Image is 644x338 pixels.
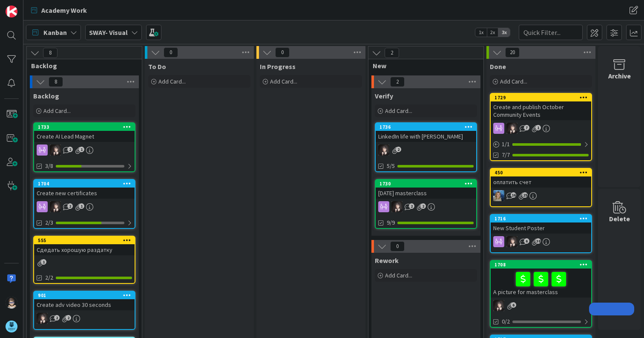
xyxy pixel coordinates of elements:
[376,180,476,199] div: 1730[DATE] masterclass
[396,147,401,152] span: 2
[491,190,591,201] div: MA
[54,315,60,321] span: 2
[34,180,135,199] div: 1704Create new certificates
[34,292,135,310] div: 901Create adv video 30 seconds
[487,28,498,37] span: 2x
[491,300,591,311] div: BN
[502,140,510,149] span: 1 / 1
[41,5,87,15] span: Academy Work
[79,203,84,209] span: 1
[506,236,517,247] img: BN
[494,262,591,268] div: 1708
[376,144,476,156] div: BN
[502,317,510,326] span: 0/2
[260,62,296,71] span: In Progress
[34,131,135,142] div: Create AI Lead Magnet
[376,131,476,142] div: LinkedIn life with [PERSON_NAME]
[34,123,135,131] div: 1733
[420,203,426,209] span: 2
[34,123,135,142] div: 1733Create AI Lead Magnet
[34,188,135,199] div: Create new certificates
[270,78,297,85] span: Add Card...
[41,259,46,265] span: 1
[493,190,504,201] img: MA
[391,201,402,212] img: BN
[491,169,591,188] div: 450оплатить счет
[505,47,520,58] span: 20
[522,192,528,198] span: 25
[6,6,17,17] img: Visit kanbanzone.com
[524,125,529,130] span: 7
[493,300,504,311] img: BN
[67,203,73,209] span: 2
[491,261,591,269] div: 1708
[491,176,591,188] div: оплатить счет
[376,123,476,131] div: 1736
[34,144,135,156] div: BN
[6,297,17,309] img: TP
[34,292,135,299] div: 901
[38,292,135,298] div: 901
[379,124,476,130] div: 1736
[500,78,527,85] span: Add Card...
[34,201,135,212] div: BN
[491,215,591,222] div: 1716
[494,170,591,176] div: 450
[67,147,73,152] span: 2
[49,77,63,87] span: 8
[491,269,591,298] div: A picture for masterclass
[376,180,476,188] div: 1730
[34,299,135,310] div: Create adv video 30 seconds
[390,77,405,87] span: 2
[387,162,395,170] span: 5/5
[379,181,476,187] div: 1730
[502,150,510,159] span: 7/7
[491,139,591,150] div: 1/1
[519,25,583,40] input: Quick Filter...
[45,273,53,282] span: 2/2
[89,28,128,37] b: SWAY- Visual
[34,237,135,244] div: 555
[38,124,135,130] div: 1733
[491,101,591,120] div: Create and publish October Community Events
[38,181,135,187] div: 1704
[385,107,412,115] span: Add Card...
[376,188,476,199] div: [DATE] masterclass
[409,203,414,209] span: 2
[535,125,541,130] span: 1
[491,261,591,298] div: 1708A picture for masterclass
[38,237,135,243] div: 555
[158,78,186,85] span: Add Card...
[378,144,389,156] img: BN
[511,302,516,308] span: 6
[43,27,67,38] span: Kanban
[390,241,405,251] span: 0
[164,47,178,58] span: 0
[43,107,71,115] span: Add Card...
[34,237,135,255] div: 555Сдедать хорошую раздатку
[37,313,48,324] img: BN
[494,95,591,101] div: 1729
[385,272,412,279] span: Add Card...
[45,162,53,170] span: 3/8
[43,48,57,58] span: 8
[275,47,290,58] span: 0
[45,218,53,227] span: 2/3
[498,28,510,37] span: 3x
[524,238,529,244] span: 6
[535,238,541,244] span: 38
[373,61,473,70] span: New
[34,313,135,324] div: BN
[506,123,517,134] img: BN
[31,61,131,70] span: Backlog
[491,169,591,176] div: 450
[608,71,631,81] div: Archive
[375,256,399,265] span: Rework
[387,218,395,227] span: 9/9
[491,94,591,101] div: 1729
[491,222,591,234] div: New Student Poster
[491,236,591,247] div: BN
[6,321,17,332] img: avatar
[34,244,135,255] div: Сдедать хорошую раздатку
[491,123,591,134] div: BN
